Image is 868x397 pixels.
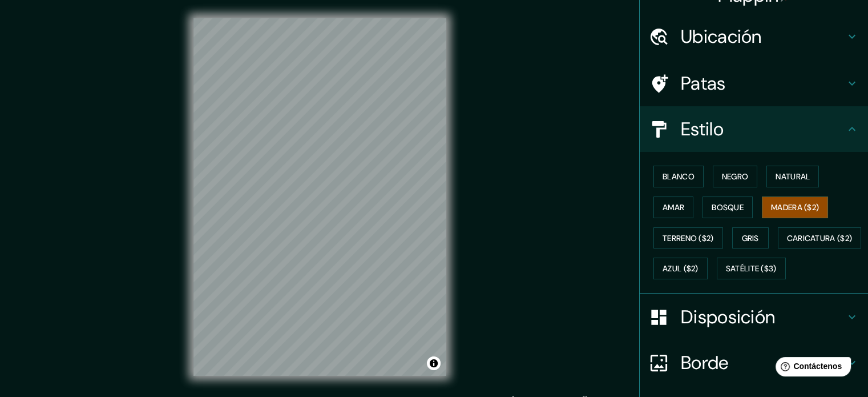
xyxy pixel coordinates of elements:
font: Terreno ($2) [663,233,714,243]
font: Azul ($2) [663,264,699,274]
font: Satélite ($3) [726,264,777,274]
button: Satélite ($3) [717,258,786,279]
button: Caricatura ($2) [778,227,862,249]
div: Borde [640,340,868,386]
font: Patas [681,71,726,95]
font: Natural [776,171,810,182]
div: Patas [640,61,868,106]
font: Madera ($2) [771,202,819,212]
font: Gris [742,233,759,243]
div: Estilo [640,106,868,152]
font: Amar [663,202,684,212]
button: Amar [653,197,693,218]
font: Caricatura ($2) [787,233,853,243]
button: Blanco [653,166,704,187]
font: Estilo [681,117,724,141]
button: Activar o desactivar atribución [427,356,441,370]
div: Disposición [640,294,868,340]
font: Ubicación [681,25,762,49]
font: Disposición [681,305,775,329]
button: Bosque [703,197,753,218]
div: Ubicación [640,14,868,59]
button: Negro [713,166,758,187]
font: Blanco [663,171,695,182]
canvas: Mapa [193,18,446,376]
button: Gris [732,227,769,249]
iframe: Lanzador de widgets de ayuda [766,352,855,384]
button: Terreno ($2) [653,227,723,249]
font: Negro [722,171,749,182]
button: Madera ($2) [762,197,828,218]
button: Azul ($2) [653,258,708,279]
button: Natural [766,166,819,187]
font: Borde [681,351,729,375]
font: Bosque [712,202,744,212]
